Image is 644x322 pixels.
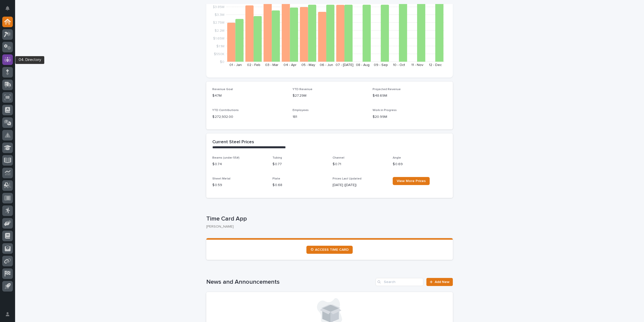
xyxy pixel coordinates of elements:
[333,156,344,159] span: Channel
[393,177,430,185] a: View More Prices
[411,63,423,67] text: 11 - Nov
[272,156,282,159] span: Tubing
[212,162,266,167] p: $ 0.74
[212,93,287,98] p: $47M
[301,63,315,67] text: 05 - May
[333,162,387,167] p: $ 0.71
[212,177,230,180] span: Sheet Metal
[272,183,327,188] p: $ 0.68
[393,162,447,167] p: $ 0.69
[356,63,370,67] text: 08 - Aug
[265,63,278,67] text: 03 - Mar
[272,177,280,180] span: Plate
[213,5,224,9] tspan: $3.85M
[212,139,254,145] h2: Current Steel Prices
[293,109,309,112] span: Employees
[374,63,388,67] text: 09 - Sep
[336,63,353,67] text: 07 - [DATE]
[212,88,233,91] span: Revenue Goal
[373,88,401,91] span: Projected Revenue
[376,278,423,286] input: Search
[247,63,260,67] text: 02 - Feb
[373,93,447,98] p: $48.69M
[306,246,353,254] a: ⏲ ACCESS TIME CARD
[215,29,224,32] tspan: $2.2M
[373,109,397,112] span: Work in Progress
[320,63,333,67] text: 06 - Jun
[373,114,447,120] p: $20.99M
[229,63,242,67] text: 01 - Jan
[293,93,367,98] p: $27.29M
[206,225,449,229] p: [PERSON_NAME]
[435,280,450,284] span: Add New
[212,156,239,159] span: Beams (under 55#)
[429,63,442,67] text: 12 - Dec
[426,278,453,286] a: Add New
[272,162,327,167] p: $ 0.77
[397,179,426,183] span: View More Prices
[333,183,387,188] p: [DATE] ([DATE])
[216,44,224,48] tspan: $1.1M
[213,21,224,24] tspan: $2.75M
[293,88,312,91] span: YTD Revenue
[284,63,297,67] text: 04 - Apr
[206,278,374,286] h1: News and Announcements
[333,177,361,180] span: Prices Last Updated
[212,109,239,112] span: YTD Contributions
[393,156,401,159] span: Angle
[213,37,224,40] tspan: $1.65M
[212,114,287,120] p: $ 272,932.00
[310,248,349,252] span: ⏲ ACCESS TIME CARD
[215,13,224,17] tspan: $3.3M
[214,52,224,56] tspan: $550K
[393,63,405,67] text: 10 - Oct
[220,60,224,64] tspan: $0
[2,3,13,14] button: Notifications
[6,6,13,14] div: Notifications
[212,183,266,188] p: $ 0.59
[206,215,451,223] p: Time Card App
[293,114,367,120] p: 181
